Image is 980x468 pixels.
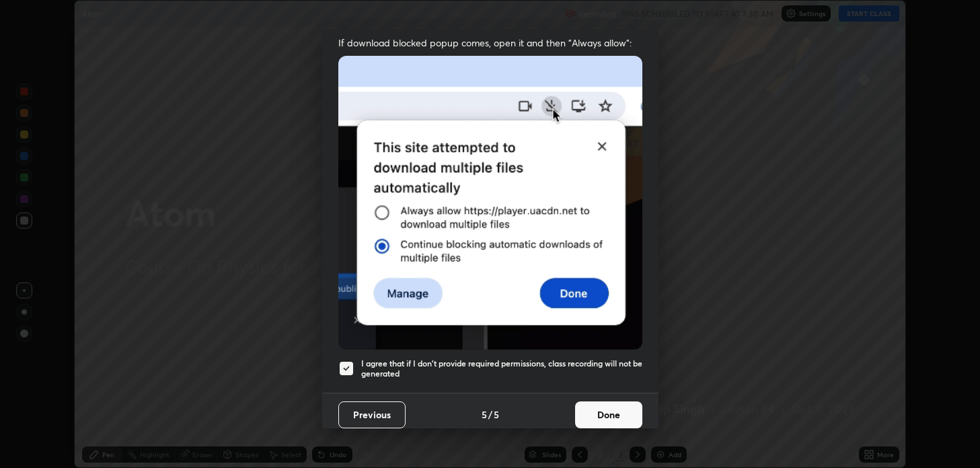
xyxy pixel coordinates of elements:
[338,36,642,49] span: If download blocked popup comes, open it and then "Always allow":
[488,407,492,422] h4: /
[361,358,642,379] h5: I agree that if I don't provide required permissions, class recording will not be generated
[494,407,499,422] h4: 5
[482,407,487,422] h4: 5
[575,401,642,428] button: Done
[338,401,406,428] button: Previous
[338,56,642,350] img: downloads-permission-blocked.gif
